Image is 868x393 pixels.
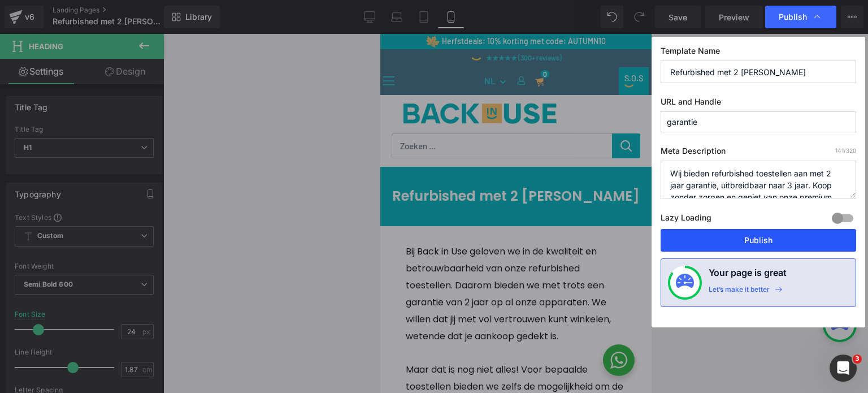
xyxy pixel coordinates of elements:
[661,97,856,111] label: URL and Handle
[661,210,711,229] label: Lazy Loading
[244,47,253,57] img: Logo van Back in Use, jouw betrouwbare bron voor hoogwaardige refurbished IT-apparatuur zoals lap...
[661,161,856,198] textarea: Wij bieden refurbished toestellen aan met 2 jaar garantie, uitbreidbaar naar 3 jaar. Koop zonder ...
[156,38,163,55] a: Technisch team van Back in Use die zorgvuldig IT-apparatuur test en reviseert voor hergebruik 0
[709,266,787,285] h4: Your page is great
[835,147,856,154] span: /320
[104,41,115,52] span: Nl
[830,355,857,382] iframe: Intercom live chat
[46,1,60,15] img: Assortiment van refurbished laptops, desktops en tablets beschikbaar bij Back in Use, gericht op ...
[661,46,856,61] label: Template Name
[661,146,856,161] label: Meta Description
[676,274,694,292] img: onboarding-status.svg
[90,18,181,31] a: ★★★★★ (300+ reviews)
[244,37,263,57] a: S.O.S
[232,100,260,124] button: Verzenden
[62,2,225,12] span: Herfstdeals: 10% korting met code: AUTUMN10
[853,355,862,364] span: 3
[155,44,163,53] img: Technisch team van Back in Use die zorgvuldig IT-apparatuur test en reviseert voor hergebruik
[23,67,192,92] img: Back in Use
[11,100,232,124] input: Zoeken ...
[3,42,14,51] button: Open menu
[104,38,126,55] button: Nl
[835,147,844,154] span: 141
[709,285,770,300] div: Let’s make it better
[137,42,145,51] a: Mijn account
[160,36,168,44] span: 0
[106,20,181,28] span: ★★★★★ (300+ reviews)
[661,229,856,252] button: Publish
[238,33,268,61] button: Logo van Back in Use, jouw betrouwbare bron voor hoogwaardige refurbished IT-apparatuur zoals lap...
[90,19,102,31] img: Assortiment van refurbished laptops, desktops en tablets beschikbaar bij Back in Use, gericht op ...
[25,209,246,311] p: Bij Back in Use geloven we in de kwaliteit en betrouwbaarheid van onze refurbished toestellen. Da...
[779,12,807,22] span: Publish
